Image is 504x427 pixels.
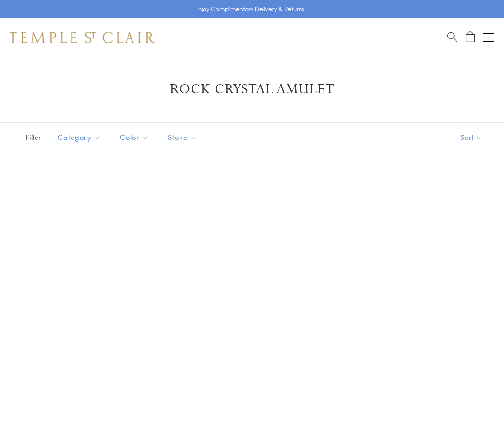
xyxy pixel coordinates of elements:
[113,126,156,148] button: Color
[195,4,304,14] p: Enjoy Complimentary Delivery & Returns
[115,131,156,143] span: Color
[10,32,155,43] img: Temple St. Clair
[447,31,457,43] a: Search
[50,126,108,148] button: Category
[466,31,475,43] a: Open Shopping Bag
[53,131,108,143] span: Category
[483,32,494,43] button: Open navigation
[161,126,204,148] button: Stone
[163,131,204,143] span: Stone
[24,81,480,98] h1: Rock Crystal Amulet
[439,123,504,152] button: Show sort by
